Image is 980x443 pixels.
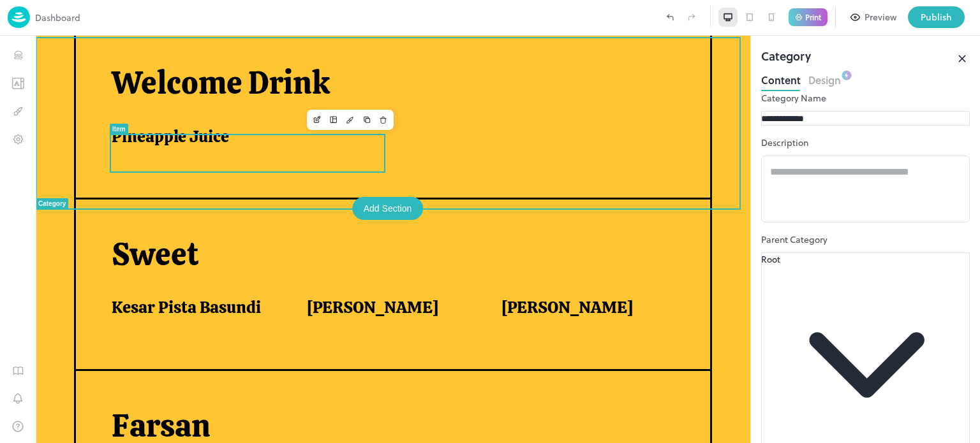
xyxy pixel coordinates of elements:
div: Root [761,252,970,266]
div: Category [761,47,811,70]
p: Sweet [76,200,646,238]
button: Publish [908,6,965,28]
span: Pineapple Juice [76,91,193,112]
button: Design [808,70,841,87]
button: Design [306,76,323,92]
div: Add Section [316,161,388,184]
button: Edit [273,76,290,92]
p: Print [805,13,821,21]
div: Preview [865,10,896,24]
button: Preview [843,6,904,28]
p: Parent Category [761,233,970,246]
p: Description [761,136,970,149]
p: Category Name [761,91,970,105]
label: Undo (Ctrl + Z) [659,6,681,28]
button: Layout [290,76,306,92]
div: Publish [921,10,952,24]
label: Redo (Ctrl + Y) [681,6,702,28]
p: Dashboard [35,11,80,24]
span: Kesar Pista Basundi [76,261,225,282]
span: [PERSON_NAME] [271,261,403,282]
button: Delete [339,76,356,92]
p: Farsan [76,371,646,410]
div: Item [77,90,90,97]
button: Duplicate [323,76,339,92]
p: Welcome Drink [76,28,646,67]
span: [PERSON_NAME] [466,261,597,282]
div: Category [3,164,30,171]
img: logo-86c26b7e.jpg [8,6,30,28]
button: Content [761,70,801,87]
